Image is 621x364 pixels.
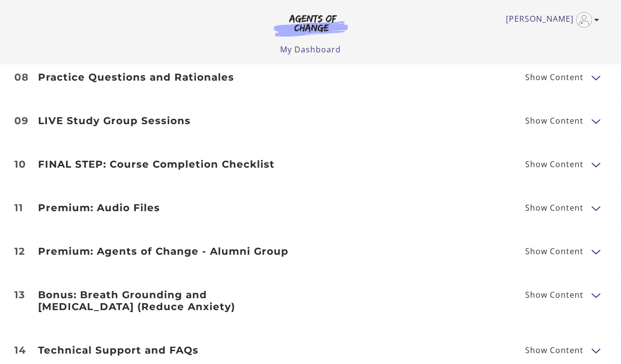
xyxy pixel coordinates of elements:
span: 10 [14,159,26,169]
h3: LIVE Study Group Sessions [38,115,299,127]
span: Show Content [525,247,583,255]
h3: Technical Support and FAQs [38,344,299,356]
h3: Premium: Audio Files [38,202,299,214]
span: 12 [14,246,25,256]
a: Toggle menu [506,12,594,28]
span: Show Content [525,204,583,212]
span: Show Content [525,73,583,81]
h3: Practice Questions and Rationales [38,71,299,83]
span: 11 [14,203,23,213]
button: Show Content [591,344,599,357]
span: Show Content [525,291,583,299]
button: Show Content [591,289,599,301]
button: Show Content [591,158,599,171]
img: Agents of Change Logo [263,14,358,37]
button: Show Content [591,202,599,214]
button: Show Content [591,245,599,258]
h3: Bonus: Breath Grounding and [MEDICAL_DATA] (Reduce Anxiety) [38,289,299,313]
span: Show Content [525,117,583,125]
button: Show Content [591,115,599,127]
span: 09 [14,116,29,126]
span: Show Content [525,160,583,168]
span: Show Content [525,346,583,354]
span: 08 [14,72,29,82]
h3: FINAL STEP: Course Completion Checklist [38,158,299,170]
button: Show Content [591,71,599,84]
span: 13 [14,290,25,300]
span: 14 [14,345,26,355]
h3: Premium: Agents of Change - Alumni Group [38,245,299,257]
a: My Dashboard [280,44,341,55]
